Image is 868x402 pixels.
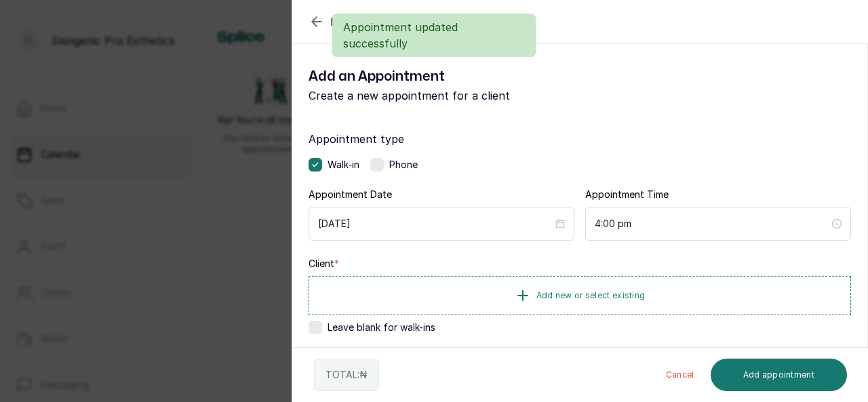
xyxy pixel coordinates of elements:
[389,158,418,172] span: Phone
[595,216,829,231] input: Select time
[655,359,705,391] button: Cancel
[309,66,580,87] h1: Add an Appointment
[585,188,669,201] label: Appointment Time
[343,19,525,52] p: Appointment updated successfully
[328,158,359,172] span: Walk-in
[309,276,851,315] button: Add new or select existing
[318,216,553,231] input: Select date
[309,131,851,147] label: Appointment type
[325,368,368,382] p: TOTAL: ₦
[309,87,580,104] p: Create a new appointment for a client
[711,359,848,391] button: Add appointment
[309,188,392,201] label: Appointment Date
[309,257,339,270] label: Client
[536,290,646,301] span: Add new or select existing
[328,321,435,334] span: Leave blank for walk-ins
